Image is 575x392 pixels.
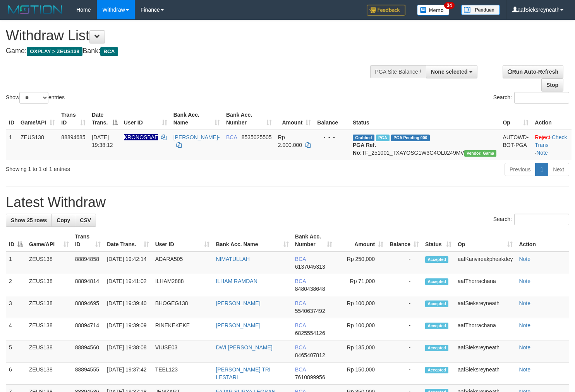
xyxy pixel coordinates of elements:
td: - [386,340,422,363]
td: - [386,296,422,318]
td: 2 [6,274,26,296]
img: panduan.png [461,5,500,15]
span: BCA [295,256,306,262]
td: ZEUS138 [17,130,58,160]
td: 88894560 [72,340,104,363]
td: aafThorrachana [455,318,516,340]
a: Stop [541,78,563,92]
a: Note [519,322,530,328]
a: Note [519,256,530,262]
span: Marked by aafnoeunsreypich [376,135,390,141]
td: 88894814 [72,274,104,296]
span: OXPLAY > ZEUS138 [27,47,82,56]
td: 88894858 [72,252,104,274]
span: Nama rekening ada tanda titik/strip, harap diedit [124,134,158,140]
a: Note [519,300,530,306]
td: 4 [6,318,26,340]
th: Bank Acc. Name: activate to sort column ascending [170,108,223,130]
td: Rp 150,000 [335,363,386,385]
a: Next [548,163,569,176]
span: Copy 8465407812 to clipboard [295,352,325,358]
span: Copy 6137045313 to clipboard [295,264,325,270]
th: ID [6,108,17,130]
a: Note [519,278,530,284]
td: ZEUS138 [26,340,72,363]
td: ADARA505 [152,252,213,274]
span: Accepted [425,256,448,263]
label: Show entries [6,92,65,104]
a: Run Auto-Refresh [503,65,563,78]
td: aafKanvireakpheakdey [455,252,516,274]
span: Show 25 rows [11,217,47,223]
td: 88894714 [72,318,104,340]
span: Accepted [425,278,448,285]
td: ZEUS138 [26,252,72,274]
td: ZEUS138 [26,318,72,340]
a: Reject [535,134,550,140]
td: TF_251001_TXAYOSG1W3G4OL0249MV [350,130,499,160]
td: AUTOWD-BOT-PGA [499,130,532,160]
td: aafThorrachana [455,274,516,296]
label: Search: [493,214,569,225]
td: ZEUS138 [26,296,72,318]
div: Showing 1 to 1 of 1 entries [6,162,234,173]
span: BCA [295,300,306,306]
td: - [386,252,422,274]
td: [DATE] 19:39:40 [104,296,152,318]
th: Date Trans.: activate to sort column ascending [104,230,152,252]
td: aafSieksreyneath [455,363,516,385]
span: BCA [295,344,306,351]
td: VIUSE03 [152,340,213,363]
h1: Latest Withdraw [6,195,569,210]
span: 88894685 [61,134,85,140]
img: Button%20Memo.svg [417,5,450,16]
th: Op: activate to sort column ascending [455,230,516,252]
a: Copy [51,214,75,227]
a: Note [536,150,548,156]
img: MOTION_logo.png [6,4,65,16]
input: Search: [514,92,569,104]
td: ILHAM2888 [152,274,213,296]
select: Showentries [19,92,48,104]
th: Amount: activate to sort column ascending [335,230,386,252]
td: Rp 100,000 [335,296,386,318]
a: DWI [PERSON_NAME] [216,344,272,351]
td: Rp 135,000 [335,340,386,363]
span: Copy 8480438648 to clipboard [295,286,325,292]
th: Date Trans.: activate to sort column descending [89,108,121,130]
a: [PERSON_NAME] [216,300,260,306]
span: [DATE] 19:38:12 [92,134,113,148]
div: - - - [317,133,347,141]
td: BHOGEG138 [152,296,213,318]
span: Grabbed [353,135,374,141]
span: BCA [100,47,118,56]
a: [PERSON_NAME]- [173,134,220,140]
td: 1 [6,130,17,160]
span: Rp 2.000.000 [278,134,302,148]
a: 1 [535,163,548,176]
th: Balance [314,108,350,130]
span: BCA [295,322,306,328]
th: Action [532,108,572,130]
a: [PERSON_NAME] TRI LESTARI [216,366,270,380]
td: [DATE] 19:39:09 [104,318,152,340]
th: Balance: activate to sort column ascending [386,230,422,252]
td: aafSieksreyneath [455,296,516,318]
a: Note [519,344,530,351]
td: - [386,363,422,385]
span: Accepted [425,323,448,329]
span: Vendor URL: https://trx31.1velocity.biz [464,150,497,157]
span: BCA [226,134,237,140]
span: BCA [295,366,306,373]
span: BCA [295,278,306,284]
th: ID: activate to sort column descending [6,230,26,252]
td: Rp 71,000 [335,274,386,296]
td: [DATE] 19:38:08 [104,340,152,363]
td: 1 [6,252,26,274]
th: Amount: activate to sort column ascending [275,108,314,130]
th: Game/API: activate to sort column ascending [26,230,72,252]
a: ILHAM RAMDAN [216,278,257,284]
td: aafSieksreyneath [455,340,516,363]
td: RINEKEKEKE [152,318,213,340]
td: 88894555 [72,363,104,385]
